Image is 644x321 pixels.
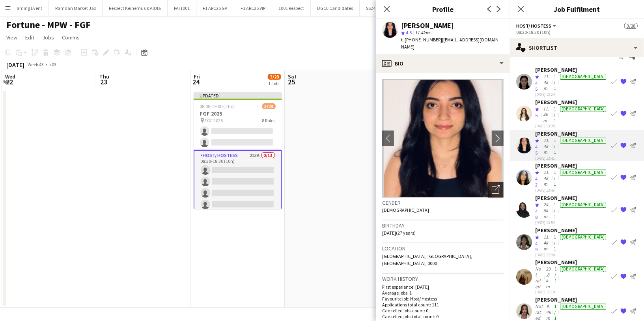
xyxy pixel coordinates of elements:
[382,308,504,314] p: Cancelled jobs count: 0
[554,303,556,321] app-skills-label: 1/1
[194,110,282,117] h3: FGF 2025
[535,176,539,188] span: 4.2
[382,253,472,266] span: [GEOGRAPHIC_DATA], [GEOGRAPHIC_DATA], [GEOGRAPHIC_DATA], 0000
[62,34,80,41] span: Comms
[535,99,608,106] div: [PERSON_NAME]
[535,66,608,73] div: [PERSON_NAME]
[554,234,556,252] app-skills-label: 1/1
[49,62,56,67] div: +03
[535,227,608,234] div: [PERSON_NAME]
[194,150,282,316] app-card-role: Host/ Hostess223A0/1308:30-18:30 (10h)
[535,266,544,289] div: Not rated
[42,34,54,41] span: Jobs
[516,23,558,29] button: Host/ Hostess
[554,169,556,187] app-skills-label: 1/1
[6,19,91,31] h1: Fortune - MPW - FGF
[560,106,606,112] div: [DEMOGRAPHIC_DATA]
[535,259,608,266] div: [PERSON_NAME]
[382,314,504,319] p: Cancelled jobs total count: 0
[535,194,608,202] div: [PERSON_NAME]
[272,0,311,16] button: 1001 Respect
[554,137,556,155] app-skills-label: 1/1
[98,77,109,86] span: 23
[376,4,510,14] h3: Profile
[194,92,282,99] div: Updated
[545,303,553,321] div: 9.4km
[382,230,416,236] span: [DATE] (27 years)
[535,123,608,129] div: [DATE] 13:35
[200,103,234,109] span: 08:00-19:00 (11h)
[560,234,606,240] div: [DEMOGRAPHIC_DATA]
[382,302,504,308] p: Applications total count: 111
[311,0,360,16] button: DGCL Candidates
[535,144,539,155] span: 4.5
[382,199,504,206] h3: Gender
[382,207,429,213] span: [DEMOGRAPHIC_DATA]
[542,202,552,220] div: 24.5km
[5,73,15,80] span: Wed
[406,30,412,35] span: 4.5
[262,118,276,123] span: 8 Roles
[168,0,196,16] button: PA/1001
[541,106,552,123] div: 11.4km
[382,290,504,296] p: Average jobs: 1
[516,29,638,35] div: 08:30-18:30 (10h)
[382,222,504,229] h3: Birthday
[401,22,454,29] div: [PERSON_NAME]
[382,284,504,290] p: First experience: [DATE]
[205,118,223,123] span: FGF 2025
[535,155,608,160] div: [DATE] 13:41
[535,80,539,92] span: 4.5
[560,138,606,144] div: [DEMOGRAPHIC_DATA]
[510,38,644,57] div: Shortlist
[535,240,539,252] span: 4.9
[560,202,606,208] div: [DEMOGRAPHIC_DATA]
[26,62,46,67] span: Week 43
[535,130,608,137] div: [PERSON_NAME]
[510,4,644,14] h3: Job Fulfilment
[4,77,15,86] span: 22
[413,30,431,35] span: 11.4km
[516,23,551,29] span: Host/ Hostess
[194,92,282,209] app-job-card: Updated08:00-19:00 (11h)3/28FGF 2025 FGF 20258 Roles08:00-12:00 (4h) Protocol344A0/208:00-12:00 (...
[535,92,608,97] div: [DATE] 13:24
[535,162,608,169] div: [PERSON_NAME]
[99,73,109,80] span: Thu
[401,37,501,50] span: | [EMAIL_ADDRESS][DOMAIN_NAME]
[535,303,545,321] div: Not rated
[382,296,504,302] p: Favourite job: Host/ Hostess
[192,77,200,86] span: 24
[624,23,638,29] span: 3/28
[382,245,504,252] h3: Location
[544,266,553,289] div: 23.8km
[560,170,606,175] div: [DEMOGRAPHIC_DATA]
[535,296,608,303] div: [PERSON_NAME]
[382,275,504,282] h3: Work history
[382,79,504,198] img: Crew avatar or photo
[3,32,21,43] a: View
[535,252,608,257] div: [DATE] 15:04
[554,106,556,123] app-skills-label: 1/1
[6,61,24,69] div: [DATE]
[535,188,608,193] div: [DATE] 13:49
[560,304,606,310] div: [DEMOGRAPHIC_DATA]
[560,266,606,272] div: [DEMOGRAPHIC_DATA]
[535,208,539,220] span: 4.8
[25,34,34,41] span: Edit
[535,289,608,295] div: [DATE] 15:14
[22,32,37,43] a: Edit
[542,73,552,92] div: 11.4km
[376,54,510,73] div: Bio
[194,112,282,150] app-card-role: Protocol344A0/208:00-12:00 (4h)
[59,32,83,43] a: Comms
[554,202,556,219] app-skills-label: 1/1
[49,0,103,16] button: Ramdan Market Jax
[268,74,281,80] span: 3/28
[535,220,608,225] div: [DATE] 13:54
[194,73,200,80] span: Fri
[39,32,57,43] a: Jobs
[6,34,17,41] span: View
[560,74,606,80] div: [DEMOGRAPHIC_DATA]
[287,77,297,86] span: 25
